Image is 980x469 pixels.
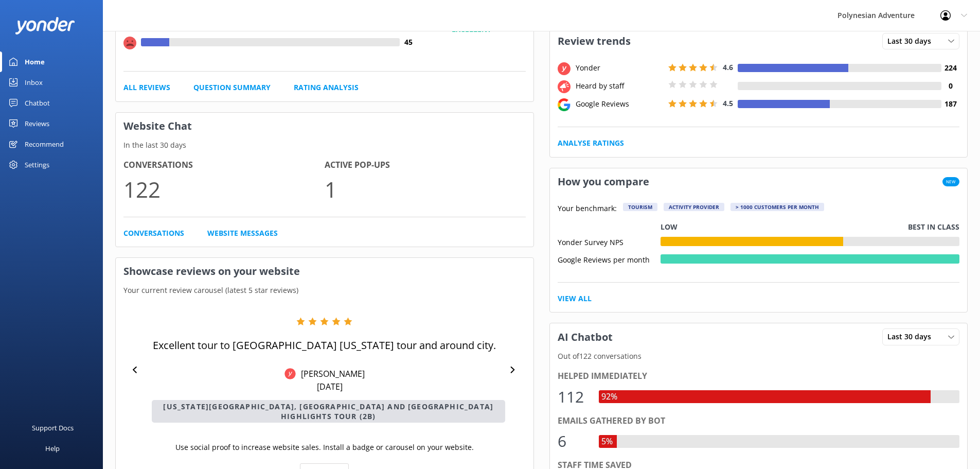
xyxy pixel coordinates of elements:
div: Help [45,438,60,459]
div: 112 [558,385,589,409]
h4: Active Pop-ups [325,159,526,172]
p: Out of 122 conversations [550,351,968,362]
p: [US_STATE][GEOGRAPHIC_DATA], [GEOGRAPHIC_DATA] and [GEOGRAPHIC_DATA] Highlights Tour (2B) [152,400,505,423]
h3: Review trends [550,28,638,55]
h4: 45 [400,37,418,48]
h4: Conversations [123,159,325,172]
div: Yonder [573,62,666,74]
img: yonder-white-logo.png [15,17,75,34]
a: All Reviews [123,82,170,93]
h4: 0 [941,80,959,92]
div: Settings [25,154,49,175]
h4: 187 [941,98,959,110]
a: Rating Analysis [294,82,359,93]
div: Heard by staff [573,80,666,92]
span: Last 30 days [887,331,937,342]
span: 4.5 [723,98,733,108]
div: Emails gathered by bot [558,414,960,428]
div: 5% [599,435,615,448]
h4: 224 [941,62,959,74]
div: Inbox [25,72,43,93]
p: 1 [325,172,526,206]
span: 4.6 [723,62,733,72]
div: Helped immediately [558,370,960,383]
a: Question Summary [193,82,271,93]
p: [PERSON_NAME] [296,368,365,379]
p: Best in class [908,221,959,233]
a: Analyse Ratings [558,137,624,149]
div: Google Reviews [573,98,666,110]
div: Support Docs [32,418,74,438]
h3: Website Chat [116,113,533,140]
p: In the last 30 days [116,140,533,151]
div: Google Reviews per month [558,254,661,264]
h3: Showcase reviews on your website [116,258,533,285]
div: Yonder Survey NPS [558,237,661,246]
div: Home [25,51,45,72]
div: Activity Provider [664,203,724,211]
div: Chatbot [25,93,50,113]
p: Your current review carousel (latest 5 star reviews) [116,285,533,296]
div: 6 [558,429,589,454]
div: Recommend [25,134,64,154]
img: Yonder [284,368,296,379]
a: Website Messages [207,228,278,239]
div: 92% [599,390,620,404]
p: 122 [123,172,325,206]
span: Last 30 days [887,36,937,47]
a: Conversations [123,228,184,239]
div: Reviews [25,113,49,134]
div: > 1000 customers per month [730,203,824,211]
p: Low [661,221,678,233]
span: New [942,177,959,186]
p: Use social proof to increase website sales. Install a badge or carousel on your website. [175,442,474,453]
h3: AI Chatbot [550,324,620,351]
p: [DATE] [317,381,343,392]
div: Tourism [623,203,657,211]
h3: How you compare [550,168,657,195]
p: Excellent tour to [GEOGRAPHIC_DATA] [US_STATE] tour and around city. [153,338,496,353]
a: View All [558,293,592,304]
p: Your benchmark: [558,203,617,215]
